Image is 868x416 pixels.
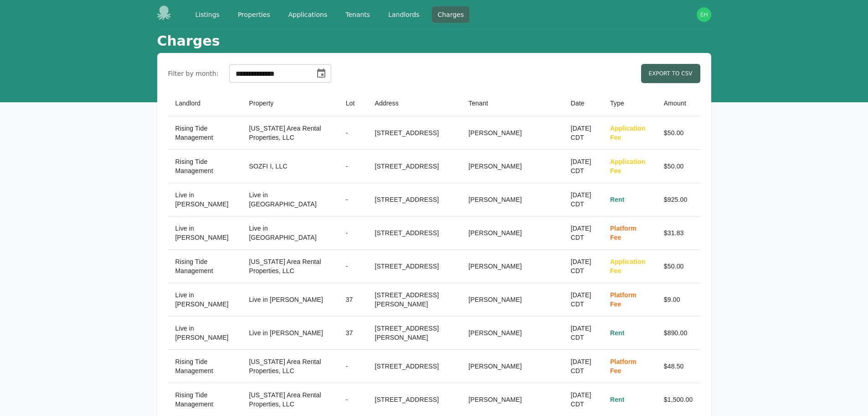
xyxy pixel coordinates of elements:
[657,316,700,350] td: $890.00
[610,358,637,374] span: Platform Fee
[564,216,603,250] th: [DATE] CDT
[564,250,603,283] th: [DATE] CDT
[657,116,700,150] td: $50.00
[657,150,700,183] td: $50.00
[339,283,368,316] th: 37
[610,196,625,203] span: Rent
[339,316,368,350] th: 37
[190,6,225,23] a: Listings
[241,283,338,316] th: Live in [PERSON_NAME]
[168,350,242,383] th: Rising Tide Management
[241,316,338,350] th: Live in [PERSON_NAME]
[339,350,368,383] th: -
[367,316,461,350] th: [STREET_ADDRESS][PERSON_NAME]
[610,225,637,241] span: Platform Fee
[383,6,425,23] a: Landlords
[610,329,625,337] span: Rent
[610,158,646,174] span: Application Fee
[241,183,338,216] th: Live in [GEOGRAPHIC_DATA]
[610,291,637,308] span: Platform Fee
[367,116,461,150] th: [STREET_ADDRESS]
[461,216,563,250] th: [PERSON_NAME]
[168,250,242,283] th: Rising Tide Management
[610,396,625,403] span: Rent
[461,283,563,316] th: [PERSON_NAME]
[657,183,700,216] td: $925.00
[168,316,242,350] th: Live in [PERSON_NAME]
[241,150,338,183] th: SOZFI I, LLC
[168,150,242,183] th: Rising Tide Management
[367,350,461,383] th: [STREET_ADDRESS]
[603,90,657,116] th: Type
[367,250,461,283] th: [STREET_ADDRESS]
[168,283,242,316] th: Live in [PERSON_NAME]
[564,90,603,116] th: Date
[241,216,338,250] th: Live in [GEOGRAPHIC_DATA]
[241,350,338,383] th: [US_STATE] Area Rental Properties, LLC
[461,316,563,350] th: [PERSON_NAME]
[564,150,603,183] th: [DATE] CDT
[283,6,333,23] a: Applications
[657,350,700,383] td: $48.50
[461,116,563,150] th: [PERSON_NAME]
[339,183,368,216] th: -
[339,116,368,150] th: -
[339,250,368,283] th: -
[168,69,219,78] label: Filter by month:
[168,183,242,216] th: Live in [PERSON_NAME]
[610,125,646,141] span: Application Fee
[232,6,276,23] a: Properties
[339,90,368,116] th: Lot
[564,116,603,150] th: [DATE] CDT
[461,150,563,183] th: [PERSON_NAME]
[564,283,603,316] th: [DATE] CDT
[564,316,603,350] th: [DATE] CDT
[241,116,338,150] th: [US_STATE] Area Rental Properties, LLC
[564,183,603,216] th: [DATE] CDT
[461,250,563,283] th: [PERSON_NAME]
[339,150,368,183] th: -
[168,216,242,250] th: Live in [PERSON_NAME]
[241,90,338,116] th: Property
[657,283,700,316] td: $9.00
[340,6,375,23] a: Tenants
[367,216,461,250] th: [STREET_ADDRESS]
[461,90,563,116] th: Tenant
[657,90,700,116] th: Amount
[367,150,461,183] th: [STREET_ADDRESS]
[367,90,461,116] th: Address
[657,216,700,250] td: $31.83
[564,350,603,383] th: [DATE] CDT
[241,250,338,283] th: [US_STATE] Area Rental Properties, LLC
[610,258,646,274] span: Application Fee
[432,6,469,23] a: Charges
[641,64,700,83] a: Export to CSV
[157,33,220,49] h1: Charges
[461,183,563,216] th: [PERSON_NAME]
[339,216,368,250] th: -
[367,183,461,216] th: [STREET_ADDRESS]
[367,283,461,316] th: [STREET_ADDRESS][PERSON_NAME]
[657,250,700,283] td: $50.00
[168,90,242,116] th: Landlord
[312,64,330,83] button: Choose date, selected date is Sep 1, 2025
[461,350,563,383] th: [PERSON_NAME]
[168,116,242,150] th: Rising Tide Management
